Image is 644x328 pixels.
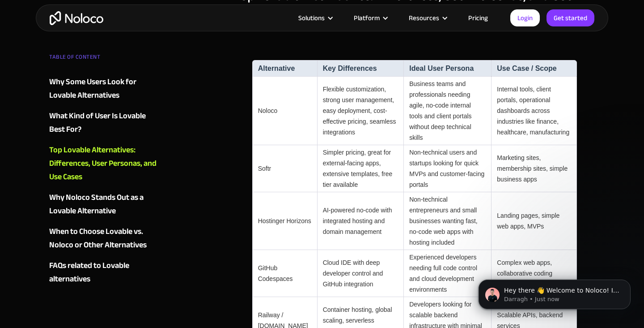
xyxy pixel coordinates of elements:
[465,261,644,324] iframe: Intercom notifications message
[491,250,576,297] td: Complex web apps, collaborative coding projects
[409,12,439,24] div: Resources
[403,250,491,297] td: Experienced developers needing full code control and cloud development environments
[252,192,317,250] td: Hostinger Horizons
[49,259,157,286] a: FAQs related to Lovable alternatives
[403,77,491,145] td: Business teams and professionals needing agile, no-code internal tools and client portals without...
[252,77,317,145] td: Noloco
[49,109,157,136] a: What Kind of User Is Lovable Best For?
[547,9,594,26] a: Get started
[403,192,491,250] td: Non-technical entrepreneurs and small businesses wanting fast, no-code web apps with hosting incl...
[457,12,499,24] a: Pricing
[491,77,576,145] td: Internal tools, client portals, operational dashboards across industries like finance, healthcare...
[49,225,157,252] a: When to Choose Lovable vs. Noloco or Other Alternatives
[403,60,491,77] th: Ideal User Persona
[287,12,343,24] div: Solutions
[49,50,157,68] div: TABLE OF CONTENT
[49,191,157,218] a: Why Noloco Stands Out as a Lovable Alternative
[252,250,317,297] td: GitHub Codespaces
[49,75,157,102] a: Why Some Users Look for Lovable Alternatives
[510,9,540,26] a: Login
[491,192,576,250] td: Landing pages, simple web apps, MVPs
[491,145,576,192] td: Marketing sites, membership sites, simple business apps
[317,77,404,145] td: Flexible customization, strong user management, easy deployment, cost-effective pricing, seamless...
[343,12,398,24] div: Platform
[49,143,157,184] a: Top Lovable Alternatives: Differences, User Personas, and Use Cases‍
[354,12,380,24] div: Platform
[491,60,576,77] th: Use Case / Scope
[403,145,491,192] td: Non-technical users and startups looking for quick MVPs and customer-facing portals
[298,12,325,24] div: Solutions
[317,60,404,77] th: Key Differences
[252,60,317,77] th: Alternative
[398,12,457,24] div: Resources
[317,145,404,192] td: Simpler pricing, great for external-facing apps, extensive templates, free tier available
[50,11,103,25] a: home
[317,250,404,297] td: Cloud IDE with deep developer control and GitHub integration
[252,145,317,192] td: Softr
[317,192,404,250] td: AI-powered no-code with integrated hosting and domain management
